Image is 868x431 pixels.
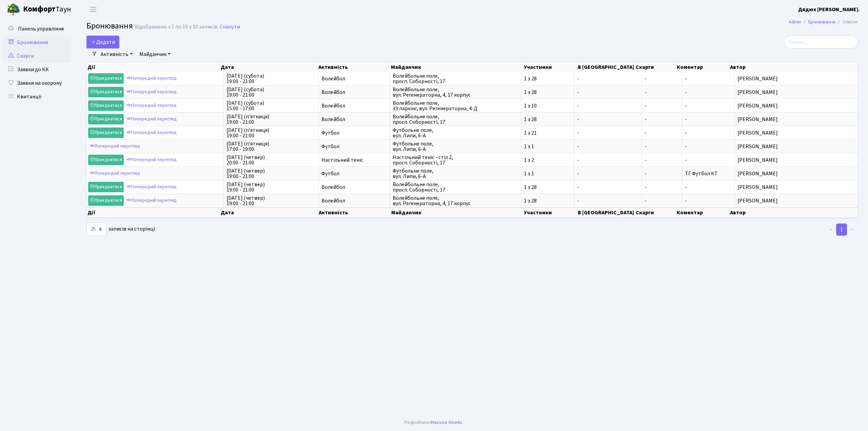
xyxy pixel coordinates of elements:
span: - [685,129,687,137]
span: 1 з 21 [524,130,571,136]
span: Волейбольне поле, просп. Соборності, 17 [393,73,518,84]
a: Активність [98,48,135,60]
a: Панель управління [3,22,71,36]
a: Приєднатися [88,100,124,111]
span: [DATE] (субота) 15:00 - 17:00 [226,100,316,111]
span: Настільний теніс - стіл 2, просп. Соборності, 17 [393,155,518,165]
th: Майданчик [391,208,524,218]
a: Попередній перегляд [88,168,142,179]
th: Майданчик [390,62,523,72]
li: Список [835,18,858,26]
span: - [577,157,639,163]
b: Комфорт [23,4,56,15]
span: [DATE] (четвер) 19:00 - 21:00 [226,195,316,206]
span: - [685,183,687,191]
a: Приєднатися [88,73,124,84]
span: [PERSON_NAME] [737,184,855,190]
span: - [645,76,679,81]
th: Коментар [676,62,729,72]
span: - [577,90,639,95]
a: Бронювання [3,36,71,49]
nav: breadcrumb [778,15,868,29]
select: записів на сторінці [86,223,106,236]
span: [PERSON_NAME] [737,198,855,203]
span: [DATE] (четвер) 19:00 - 21:00 [226,168,316,179]
span: Панель управління [18,25,64,33]
a: Попередній перегляд [125,195,178,206]
span: - [645,198,679,203]
a: Приєднатися [88,155,124,165]
span: Футбольне поле, вул. Липи, 6-А [393,141,518,152]
a: Приєднатися [88,182,124,192]
span: - [645,144,679,149]
a: Приєднатися [88,87,124,97]
span: - [685,75,687,82]
a: Попередній перегляд [125,128,178,138]
span: - [685,89,687,96]
a: Попередній перегляд [125,100,178,111]
th: Дії [87,62,220,72]
span: - [577,76,639,81]
span: Футбол [321,171,387,176]
a: Дядюх [PERSON_NAME]. [798,5,860,14]
th: Активність [318,62,391,72]
a: Заявки на охорону [3,76,71,90]
a: 1 [836,223,847,236]
span: Волейбол [321,117,387,122]
a: Massive Kinetic [431,419,462,426]
span: Таун [23,4,71,15]
span: [DATE] (четвер) 19:00 - 21:00 [226,182,316,193]
span: Футбольне поле, вул. Липи, 6-А [393,128,518,138]
span: - [577,171,639,176]
a: Майданчик [137,48,173,60]
span: - [685,143,687,150]
span: [PERSON_NAME] [737,144,855,149]
span: Волейбол [321,76,387,81]
span: 1 з 1 [524,171,571,176]
span: - [685,116,687,123]
span: - [577,198,639,203]
span: ТГ Футбол КТ [685,170,718,177]
span: 1 з 2 [524,157,571,163]
th: Дії [87,208,220,218]
th: Дата [220,62,318,72]
span: - [685,102,687,110]
span: Бронювання [86,20,133,32]
span: Волейбольне поле, просп. Соборності, 17 [393,114,518,125]
span: - [645,157,679,163]
label: записів на сторінці [86,223,155,236]
span: Футбол [321,130,387,136]
th: Активність [318,208,391,218]
span: Волейбол [321,184,387,190]
span: [DATE] (п’ятниця) 19:00 - 21:00 [226,128,316,138]
th: Автор [729,208,858,218]
span: - [577,144,639,149]
span: Волейбольне поле, вул. Регенераторна, 4, 17 корпус [393,195,518,206]
span: - [685,156,687,164]
a: Попередній перегляд [125,73,178,84]
a: Приєднатися [88,195,124,206]
span: 1 з 28 [524,184,571,190]
span: 1 з 28 [524,117,571,122]
button: Додати [86,36,119,48]
th: Коментар [676,208,729,218]
span: [PERSON_NAME] [737,76,855,81]
a: Бронювання [808,18,835,25]
span: Волейбол [321,198,387,203]
th: В [GEOGRAPHIC_DATA] [577,208,635,218]
a: Admin [789,18,801,25]
span: Футбол [321,144,387,149]
span: [DATE] (п’ятниця) 17:00 - 19:00 [226,141,316,152]
b: Дядюх [PERSON_NAME]. [798,6,860,13]
span: 1 з 1 [524,144,571,149]
span: - [685,197,687,204]
span: - [577,184,639,190]
span: [DATE] (п’ятниця) 19:00 - 21:00 [226,114,316,125]
span: - [645,184,679,190]
a: Попередній перегляд [125,114,178,124]
span: 1 з 28 [524,76,571,81]
th: В [GEOGRAPHIC_DATA] [577,62,635,72]
div: Розроблено . [405,419,463,426]
a: Приєднатися [88,114,124,124]
a: Заявки до КК [3,63,71,76]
